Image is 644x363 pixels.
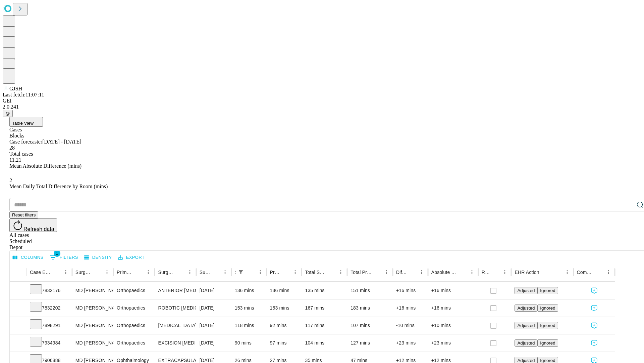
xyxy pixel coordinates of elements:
[270,334,299,352] div: 97 mins
[200,317,228,334] div: [DATE]
[30,282,69,299] div: 7832176
[604,268,613,277] button: Menu
[30,299,69,317] div: 7832202
[515,270,539,275] div: EHR Action
[9,139,42,145] span: Case forecaster
[305,299,344,317] div: 167 mins
[431,270,457,275] div: Absolute Difference
[540,340,555,346] span: Ignored
[500,268,509,277] button: Menu
[236,268,246,277] button: Show filters
[23,226,54,232] span: Refresh data
[9,157,21,163] span: 11.21
[351,299,389,317] div: 183 mins
[305,317,344,334] div: 117 mins
[200,299,228,317] div: [DATE]
[13,302,23,314] button: Expand
[117,299,151,317] div: Orthopaedics
[431,334,475,352] div: +23 mins
[200,282,228,299] div: [DATE]
[185,268,195,277] button: Menu
[117,334,151,352] div: Orthopaedics
[102,268,112,277] button: Menu
[48,252,80,263] button: Show filters
[9,151,33,157] span: Total cases
[431,317,475,334] div: +10 mins
[540,306,555,311] span: Ignored
[594,268,604,277] button: Sort
[12,121,34,126] span: Table View
[158,334,193,352] div: EXCISION [MEDICAL_DATA] WRIST
[327,268,336,277] button: Sort
[246,268,256,277] button: Sort
[9,177,12,183] span: 2
[270,270,281,275] div: Predicted In Room Duration
[270,282,299,299] div: 136 mins
[235,282,263,299] div: 136 mins
[577,270,594,275] div: Comments
[13,285,23,297] button: Expand
[13,320,23,332] button: Expand
[13,337,23,349] button: Expand
[517,340,535,346] span: Adjusted
[431,299,475,317] div: +16 mins
[336,268,345,277] button: Menu
[52,268,61,277] button: Sort
[9,184,108,189] span: Mean Daily Total Difference by Room (mins)
[12,212,36,217] span: Reset filters
[211,268,220,277] button: Sort
[30,270,51,275] div: Case Epic Id
[144,268,153,277] button: Menu
[200,270,210,275] div: Surgery Date
[396,282,425,299] div: +16 mins
[515,339,537,347] button: Adjusted
[75,270,92,275] div: Surgeon Name
[30,334,69,352] div: 7934984
[9,117,43,127] button: Table View
[515,322,537,329] button: Adjusted
[42,139,81,145] span: [DATE] - [DATE]
[396,334,425,352] div: +23 mins
[176,268,185,277] button: Sort
[537,339,558,347] button: Ignored
[158,317,193,334] div: [MEDICAL_DATA] MEDIAL AND LATERAL MENISCECTOMY
[537,287,558,294] button: Ignored
[515,305,537,312] button: Adjusted
[75,299,110,317] div: MD [PERSON_NAME] [PERSON_NAME]
[220,268,230,277] button: Menu
[491,268,500,277] button: Sort
[305,282,344,299] div: 135 mins
[235,299,263,317] div: 153 mins
[30,317,69,334] div: 7898291
[305,334,344,352] div: 104 mins
[75,334,110,352] div: MD [PERSON_NAME] [PERSON_NAME]
[134,268,144,277] button: Sort
[517,358,535,363] span: Adjusted
[540,323,555,328] span: Ignored
[290,268,300,277] button: Menu
[467,268,477,277] button: Menu
[517,306,535,311] span: Adjusted
[396,270,407,275] div: Difference
[9,211,38,218] button: Reset filters
[158,282,193,299] div: ANTERIOR [MEDICAL_DATA] TOTAL HIP
[351,334,389,352] div: 127 mins
[3,98,641,104] div: GEI
[417,268,426,277] button: Menu
[351,317,389,334] div: 107 mins
[351,270,372,275] div: Total Predicted Duration
[515,287,537,294] button: Adjusted
[408,268,417,277] button: Sort
[351,282,389,299] div: 151 mins
[93,268,102,277] button: Sort
[9,218,57,232] button: Refresh data
[54,250,60,257] span: 1
[458,268,467,277] button: Sort
[372,268,382,277] button: Sort
[540,358,555,363] span: Ignored
[537,305,558,312] button: Ignored
[9,145,15,151] span: 28
[270,317,299,334] div: 92 mins
[117,282,151,299] div: Orthopaedics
